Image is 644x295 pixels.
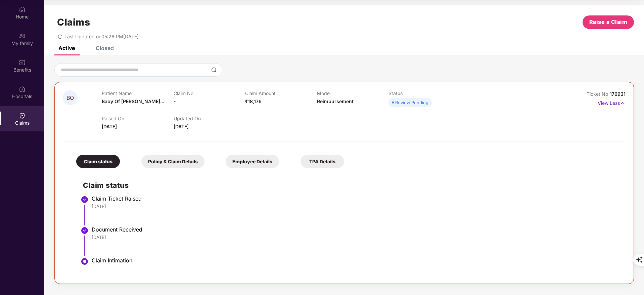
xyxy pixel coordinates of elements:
[587,91,610,97] span: Ticket No
[81,196,89,204] img: svg+xml;base64,PHN2ZyBpZD0iU3RlcC1Eb25lLTMyeDMyIiB4bWxucz0iaHR0cDovL3d3dy53My5vcmcvMjAwMC9zdmciIH...
[19,6,26,13] img: svg+xml;base64,PHN2ZyBpZD0iSG9tZSIgeG1sbnM9Imh0dHA6Ly93d3cudzMub3JnLzIwMDAvc3ZnIiB3aWR0aD0iMjAiIG...
[102,90,173,96] p: Patient Name
[589,18,628,26] span: Raise a Claim
[598,98,626,107] p: View Less
[301,155,344,168] div: TPA Details
[211,67,217,73] img: svg+xml;base64,PHN2ZyBpZD0iU2VhcmNoLTMyeDMyIiB4bWxucz0iaHR0cDovL3d3dy53My5vcmcvMjAwMC9zdmciIHdpZH...
[102,124,117,129] span: [DATE]
[76,155,120,168] div: Claim status
[81,257,89,265] img: svg+xml;base64,PHN2ZyBpZD0iU3RlcC1BY3RpdmUtMzJ4MzIiIHhtbG5zPSJodHRwOi8vd3d3LnczLm9yZy8yMDAwL3N2Zy...
[58,45,75,51] div: Active
[174,116,245,121] p: Updated On
[92,257,619,264] div: Claim Intimation
[19,86,26,92] img: svg+xml;base64,PHN2ZyBpZD0iSG9zcGl0YWxzIiB4bWxucz0iaHR0cDovL3d3dy53My5vcmcvMjAwMC9zdmciIHdpZHRoPS...
[19,33,26,39] img: svg+xml;base64,PHN2ZyB3aWR0aD0iMjAiIGhlaWdodD0iMjAiIHZpZXdCb3g9IjAgMCAyMCAyMCIgZmlsbD0ibm9uZSIgeG...
[66,95,74,101] span: BO
[620,99,626,107] img: svg+xml;base64,PHN2ZyB4bWxucz0iaHR0cDovL3d3dy53My5vcmcvMjAwMC9zdmciIHdpZHRoPSIxNyIgaGVpZ2h0PSIxNy...
[64,34,139,39] span: Last Updated on 05:26 PM[DATE]
[245,90,317,96] p: Claim Amount
[92,226,619,233] div: Document Received
[83,180,619,191] h2: Claim status
[96,45,114,51] div: Closed
[141,155,204,168] div: Policy & Claim Details
[583,15,634,29] button: Raise a Claim
[81,226,89,235] img: svg+xml;base64,PHN2ZyBpZD0iU3RlcC1Eb25lLTMyeDMyIiB4bWxucz0iaHR0cDovL3d3dy53My5vcmcvMjAwMC9zdmciIH...
[317,98,354,104] span: Reimbursement
[317,90,388,96] p: Mode
[92,195,619,202] div: Claim Ticket Raised
[388,90,460,96] p: Status
[57,16,90,28] h1: Claims
[174,124,189,129] span: [DATE]
[102,98,164,104] span: Baby Of [PERSON_NAME]...
[92,203,619,209] div: [DATE]
[19,112,26,119] img: svg+xml;base64,PHN2ZyBpZD0iQ2xhaW0iIHhtbG5zPSJodHRwOi8vd3d3LnczLm9yZy8yMDAwL3N2ZyIgd2lkdGg9IjIwIi...
[19,59,26,66] img: svg+xml;base64,PHN2ZyBpZD0iQmVuZWZpdHMiIHhtbG5zPSJodHRwOi8vd3d3LnczLm9yZy8yMDAwL3N2ZyIgd2lkdGg9Ij...
[226,155,279,168] div: Employee Details
[245,98,262,104] span: ₹18,176
[395,99,428,106] div: Review Pending
[174,98,176,104] span: -
[610,91,626,97] span: 176931
[92,234,619,240] div: [DATE]
[58,34,62,39] span: redo
[102,116,173,121] p: Raised On
[174,90,245,96] p: Claim No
